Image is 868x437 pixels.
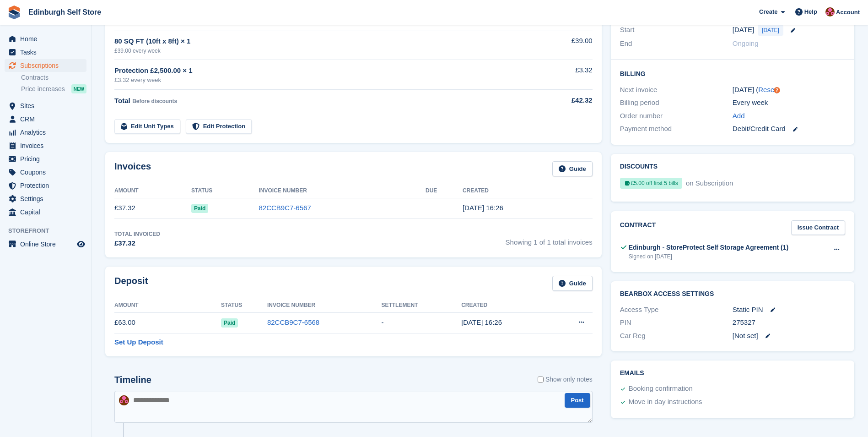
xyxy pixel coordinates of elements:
label: Show only notes [538,375,593,384]
th: Status [191,184,259,198]
h2: Emails [620,370,845,377]
span: Analytics [20,126,75,139]
th: Invoice Number [267,298,382,313]
div: Edinburgh - StoreProtect Self Storage Agreement (1) [629,243,789,252]
a: menu [5,59,86,72]
a: Add [733,111,745,121]
div: 275327 [733,317,845,328]
a: Reset [758,86,776,93]
a: Price increases NEW [21,84,86,94]
time: 2025-10-01 15:26:58 UTC [461,318,502,326]
th: Due [426,184,463,198]
div: Every week [733,98,845,108]
div: Access Type [620,305,733,315]
th: Status [221,298,267,313]
h2: Timeline [114,375,151,385]
span: Tasks [20,46,75,59]
button: Post [565,393,590,408]
a: menu [5,46,86,59]
td: £39.00 [529,31,593,60]
a: Issue Contract [791,220,845,235]
div: Booking confirmation [629,383,693,394]
div: Car Reg [620,331,733,341]
div: End [620,38,733,49]
span: [DATE] [758,25,783,36]
th: Settlement [381,298,461,313]
span: Total [114,97,130,104]
a: menu [5,33,86,45]
a: menu [5,139,86,152]
span: Online Store [20,238,75,251]
span: Pricing [20,153,75,165]
a: Contracts [21,73,86,82]
div: Signed on [DATE] [629,252,789,261]
span: Ongoing [733,39,759,47]
th: Amount [114,184,191,198]
div: Static PIN [733,305,845,315]
a: menu [5,126,86,139]
a: Preview store [75,239,86,250]
div: Billing period [620,98,733,108]
h2: BearBox Access Settings [620,290,845,298]
div: Total Invoiced [114,230,160,238]
span: Price increases [21,85,65,93]
a: menu [5,166,86,179]
span: Paid [191,204,208,213]
div: £37.32 [114,238,160,249]
time: 2025-10-01 15:26:52 UTC [463,204,503,212]
div: [Not set] [733,331,845,341]
div: 80 SQ FT (10ft x 8ft) × 1 [114,36,529,47]
span: Sites [20,99,75,112]
span: Subscriptions [20,59,75,72]
a: Edit Unit Types [114,119,180,134]
span: Account [836,8,860,17]
div: Protection £2,500.00 × 1 [114,66,529,76]
h2: Billing [620,69,845,78]
span: on Subscription [684,179,733,187]
a: 82CCB9C7-6567 [259,204,311,212]
img: stora-icon-8386f47178a22dfd0bd8f6a31ec36ba5ce8667c1dd55bd0f319d3a0aa187defe.svg [7,5,21,19]
div: Payment method [620,124,733,134]
span: Storefront [8,226,91,235]
th: Invoice Number [259,184,426,198]
a: menu [5,153,86,165]
div: PIN [620,317,733,328]
div: £39.00 every week [114,47,529,55]
a: Edit Protection [186,119,252,134]
a: 82CCB9C7-6568 [267,318,319,326]
td: £37.32 [114,198,191,218]
span: Create [759,7,777,16]
div: £5.00 off first 5 bills [620,178,682,189]
div: £42.32 [529,95,593,106]
a: Set Up Deposit [114,337,163,348]
span: Coupons [20,166,75,179]
a: Guide [552,276,593,291]
span: Home [20,33,75,45]
a: menu [5,113,86,126]
img: Lucy Michalec [825,7,835,16]
span: Capital [20,206,75,218]
span: Paid [221,318,238,328]
h2: Deposit [114,276,148,291]
span: CRM [20,113,75,126]
span: Invoices [20,139,75,152]
div: Debit/Credit Card [733,124,845,134]
td: £63.00 [114,312,221,333]
div: Move in day instructions [629,397,702,408]
a: Edinburgh Self Store [25,5,105,20]
td: £3.32 [529,60,593,90]
div: £3.32 every week [114,76,529,85]
a: menu [5,238,86,251]
a: menu [5,179,86,192]
a: menu [5,206,86,218]
input: Show only notes [538,375,544,384]
a: Guide [552,161,593,176]
div: Next invoice [620,85,733,95]
h2: Invoices [114,161,151,176]
div: NEW [71,84,86,93]
h2: Contract [620,220,656,235]
td: - [381,312,461,333]
span: Help [804,7,817,16]
div: Order number [620,111,733,121]
div: Start [620,25,733,36]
